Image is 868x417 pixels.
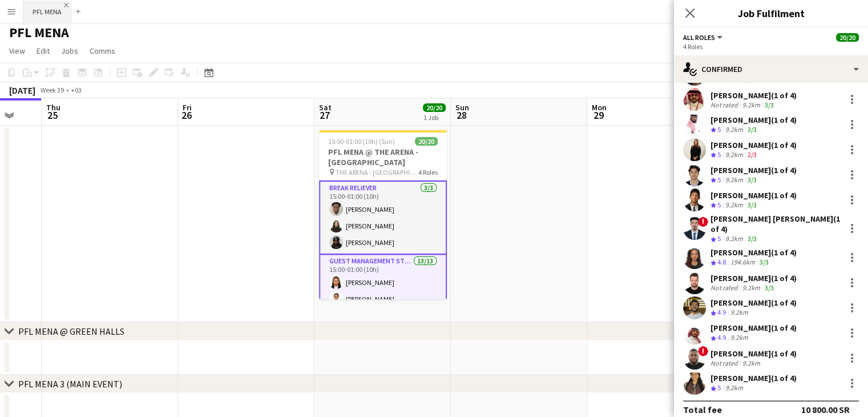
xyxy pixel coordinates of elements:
[418,168,438,177] span: 4 Roles
[317,109,332,122] span: 27
[454,109,469,122] span: 28
[319,181,447,255] app-card-role: Break reliever3/315:00-01:00 (10h)[PERSON_NAME][PERSON_NAME][PERSON_NAME]
[45,109,60,122] span: 25
[90,46,115,56] span: Comms
[717,201,721,209] span: 5
[336,168,418,177] span: THE ARENA - [GEOGRAPHIC_DATA]
[717,75,721,83] span: 5
[455,102,469,113] span: Sun
[765,101,774,109] app-skills-label: 3/3
[728,258,757,267] div: 194.6km
[710,190,797,201] div: [PERSON_NAME] (1 of 4)
[319,102,332,113] span: Sat
[85,43,120,58] a: Comms
[710,165,797,175] div: [PERSON_NAME] (1 of 4)
[423,103,446,112] span: 20/20
[710,101,740,109] div: Not rated
[590,109,607,122] span: 29
[683,33,715,42] span: All roles
[717,150,721,159] span: 5
[710,373,797,383] div: [PERSON_NAME] (1 of 4)
[710,115,797,125] div: [PERSON_NAME] (1 of 4)
[801,404,850,415] div: 10 800.00 SR
[674,6,868,21] h3: Job Fulfilment
[683,33,724,42] button: All roles
[717,125,721,134] span: 5
[61,46,78,56] span: Jobs
[37,46,50,56] span: Edit
[423,113,445,122] div: 1 Job
[674,55,868,83] div: Confirmed
[717,333,726,342] span: 4.9
[728,333,750,343] div: 9.2km
[710,140,797,150] div: [PERSON_NAME] (1 of 4)
[748,234,757,243] app-skills-label: 3/3
[328,137,395,146] span: 15:00-01:00 (10h) (Sun)
[723,175,745,185] div: 9.2km
[710,359,740,367] div: Not rated
[319,130,447,299] app-job-card: 15:00-01:00 (10h) (Sun)20/20PFL MENA @ THE ARENA - [GEOGRAPHIC_DATA] THE ARENA - [GEOGRAPHIC_DATA...
[723,201,745,210] div: 9.2km
[748,125,757,134] app-skills-label: 3/3
[698,216,708,227] span: !
[9,46,25,56] span: View
[748,175,757,184] app-skills-label: 3/3
[740,101,762,109] div: 9.2km
[728,308,750,318] div: 9.2km
[710,273,797,283] div: [PERSON_NAME] (1 of 4)
[38,86,66,94] span: Week 39
[723,150,745,160] div: 9.2km
[740,359,762,367] div: 9.2km
[18,326,124,337] div: PFL MENA @ GREEN HALLS
[18,378,122,390] div: PFL MENA 3 (MAIN EVENT)
[5,43,30,58] a: View
[710,283,740,292] div: Not rated
[181,109,192,122] span: 26
[592,102,607,113] span: Mon
[71,86,82,94] div: +03
[710,323,797,333] div: [PERSON_NAME] (1 of 4)
[740,283,762,292] div: 9.2km
[836,33,859,42] span: 20/20
[723,234,745,244] div: 9.2km
[765,283,774,292] app-skills-label: 3/3
[683,42,859,51] div: 4 Roles
[415,137,438,146] span: 20/20
[710,214,841,234] div: [PERSON_NAME] [PERSON_NAME] (1 of 4)
[9,85,35,96] div: [DATE]
[717,383,721,392] span: 5
[698,346,708,356] span: !
[710,298,797,308] div: [PERSON_NAME] (1 of 4)
[748,150,757,159] app-skills-label: 2/3
[717,175,721,184] span: 5
[710,90,797,101] div: [PERSON_NAME] (1 of 4)
[717,308,726,316] span: 4.9
[710,348,797,359] div: [PERSON_NAME] (1 of 4)
[723,125,745,135] div: 9.2km
[56,43,83,58] a: Jobs
[717,234,721,243] span: 5
[32,43,54,58] a: Edit
[748,201,757,209] app-skills-label: 3/3
[183,102,192,113] span: Fri
[723,383,745,393] div: 9.2km
[710,247,797,258] div: [PERSON_NAME] (1 of 4)
[9,24,69,41] h1: PFL MENA
[760,258,769,266] app-skills-label: 3/3
[683,404,722,415] div: Total fee
[46,102,60,113] span: Thu
[717,258,726,266] span: 4.8
[319,147,447,167] h3: PFL MENA @ THE ARENA - [GEOGRAPHIC_DATA]
[23,1,71,23] button: PFL MENA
